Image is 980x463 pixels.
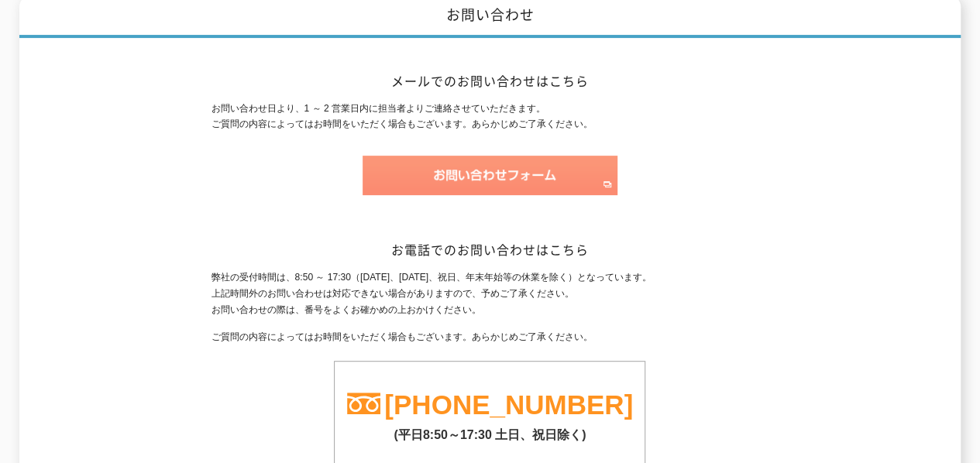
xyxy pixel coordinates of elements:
[384,389,633,420] a: [PHONE_NUMBER]
[211,101,769,133] p: お問い合わせ日より、1 ～ 2 営業日内に担当者よりご連絡させていただきます。 ご質問の内容によってはお時間をいただく場合もございます。あらかじめご了承ください。
[335,420,645,444] p: (平日8:50～17:30 土日、祝日除く)
[363,156,617,195] img: お問い合わせフォーム
[211,329,769,345] p: ご質問の内容によってはお時間をいただく場合もございます。あらかじめご了承ください。
[211,73,769,89] h2: メールでのお問い合わせはこちら
[363,181,617,192] a: お問い合わせフォーム
[211,242,769,258] h2: お電話でのお問い合わせはこちら
[211,269,769,317] p: 弊社の受付時間は、8:50 ～ 17:30（[DATE]、[DATE]、祝日、年末年始等の休業を除く）となっています。 上記時間外のお問い合わせは対応できない場合がありますので、予めご了承くださ...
